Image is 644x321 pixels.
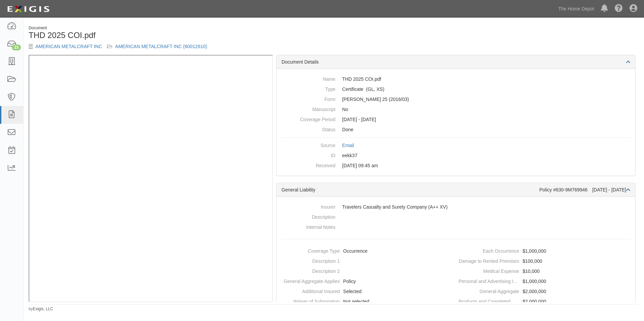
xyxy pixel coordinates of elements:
[115,44,207,49] a: AMERICAN METALCRAFT INC (60012610)
[282,160,335,169] dt: Received
[342,143,354,148] a: Email
[282,150,630,160] dd: eekk37
[282,94,335,103] dt: Form
[458,286,519,295] dt: General Aggregate
[279,286,453,296] dd: Selected
[458,296,519,305] dt: Products and Completed Operations
[29,31,329,40] h1: THD 2025 COI.pdf
[282,74,630,84] dd: THD 2025 COI.pdf
[282,114,630,124] dd: [DATE] - [DATE]
[282,202,630,212] dd: Travelers Casualty and Surety Company (A++ XV)
[282,124,335,133] dt: Status
[282,84,630,94] dd: General Liability Excess/Umbrella Liability
[282,160,630,171] dd: [DATE] 09:45 am
[277,55,635,69] div: Document Details
[615,5,623,13] i: Help Center - Complianz
[539,186,630,193] div: Policy #630-9M769946 [DATE] - [DATE]
[282,94,630,104] dd: [PERSON_NAME] 25 (2016/03)
[282,212,335,220] dt: Description
[35,44,102,49] a: AMERICAN METALCRAFT INC
[279,276,453,286] dd: Policy
[458,296,633,307] dd: $2,000,000
[282,222,335,230] dt: Internal Notes
[458,266,519,275] dt: Medical Expense
[282,114,335,123] dt: Coverage Period
[282,124,630,135] dd: Done
[282,84,335,93] dt: Type
[279,266,340,275] dt: Description 2
[458,256,633,266] dd: $100,000
[279,286,340,295] dt: Additional Insured
[282,74,335,82] dt: Name
[282,104,335,113] dt: Manuscript
[282,150,335,159] dt: ID
[458,246,633,256] dd: $1,000,000
[282,140,335,149] dt: Source
[5,3,52,15] img: logo-5460c22ac91f19d4615b14bd174203de0afe785f0fc80cf4dbbc73dc1793850b.png
[282,202,335,210] dt: Insurer
[12,44,21,50] div: 23
[555,2,598,15] a: The Home Depot
[458,246,519,254] dt: Each Occurrence
[279,246,340,254] dt: Coverage Type
[279,256,340,264] dt: Description 1
[282,186,539,193] div: General Liability
[458,276,633,286] dd: $1,000,000
[458,256,519,264] dt: Damage to Rented Premises
[282,104,630,114] dd: No
[279,296,340,305] dt: Waiver of Subrogation
[458,266,633,276] dd: $10,000
[279,296,453,307] dd: Not selected
[29,25,329,31] div: Document
[279,246,453,256] dd: Occurrence
[279,276,340,285] dt: General Aggregate Applies
[458,286,633,296] dd: $2,000,000
[33,307,53,311] a: Exigis, LLC
[29,306,53,312] small: by
[458,276,519,285] dt: Personal and Advertising Injury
